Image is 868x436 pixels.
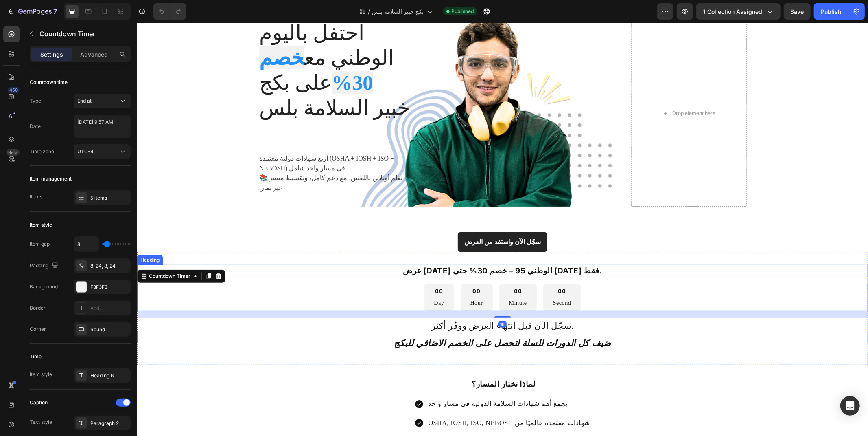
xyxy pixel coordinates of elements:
[372,275,390,285] p: Minute
[1,296,730,311] p: سجّل الآن قبل انتهاء العرض ووفّر أكثر.
[30,175,72,183] div: Item management
[327,214,404,224] p: سجّل الآن واستفد من العرض
[90,194,129,202] div: 5 items
[361,298,370,305] div: 16
[291,394,453,406] p: OSHA, IOSH, ISO, NEBOSH شهادات معتمدة عالميًا من
[39,29,127,39] p: Countdown Timer
[821,7,841,16] div: Publish
[535,87,578,94] div: Drop element here
[30,79,68,86] div: Countdown time
[40,50,63,59] p: Settings
[90,262,129,270] div: 8, 24, 8, 24
[416,275,434,285] p: Second
[416,264,434,272] div: 00
[30,260,60,271] div: Padding
[368,7,370,16] span: /
[30,97,41,105] div: Type
[840,396,860,416] div: Open Intercom Messenger
[90,372,129,379] div: Heading 6
[451,8,474,15] span: Published
[791,8,804,15] span: Save
[1,313,730,328] p: ضيف كل الدورات للسلة لتحصل على الخصم الاضافي للبكج
[80,50,108,59] p: Advanced
[90,420,129,427] div: Paragraph 2
[333,264,346,272] div: 00
[90,326,129,333] div: Round
[90,305,129,312] div: Add...
[77,98,92,104] span: End at
[2,233,24,241] div: Heading
[30,399,48,406] div: Caption
[53,7,57,16] p: 7
[266,243,465,253] strong: عرض [DATE] الوطني 95 – خصم 30% حتى [DATE] فقط.
[333,275,346,285] p: Hour
[703,7,762,16] span: 1 collection assigned
[3,3,61,20] button: 7
[372,264,390,272] div: 00
[6,149,20,156] div: Beta
[137,23,868,436] iframe: Design area
[30,304,46,312] div: Border
[696,3,781,20] button: 1 collection assigned
[30,283,58,291] div: Background
[335,357,398,366] strong: لماذا تختار المسار؟
[814,3,848,20] button: Publish
[8,87,20,93] div: 450
[30,353,42,360] div: Time
[30,326,46,333] div: Corner
[372,7,424,16] span: بكج خبير السلامة بلس
[74,94,131,108] button: End at
[30,123,41,130] div: Date
[784,3,811,20] button: Save
[30,221,52,229] div: Item style
[122,131,275,170] p: أربع شهادات دولية معتمدة (OSHA + IOSH + ISO + NEBOSH) في مسار واحد شامل. 📚 تعلم أونلاين باللغتين،...
[122,24,236,71] strong: خصم 30%
[30,193,42,200] div: Items
[321,209,410,229] button: <p>سجّل الآن واستفد من العرض</p>
[74,237,98,251] input: Auto
[30,418,52,426] div: Text style
[291,375,453,387] p: يجمع أهم شهادات السلامة الدولية في مسار واحد
[30,371,52,378] div: Item style
[30,240,50,248] div: Item gap
[297,275,307,285] p: Day
[74,144,131,159] button: UTC-4
[297,264,307,272] div: 00
[10,250,55,257] div: Countdown Timer
[30,148,54,155] div: Time zone
[153,3,186,20] div: Undo/Redo
[77,148,94,154] span: UTC-4
[90,284,129,291] div: F3F3F3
